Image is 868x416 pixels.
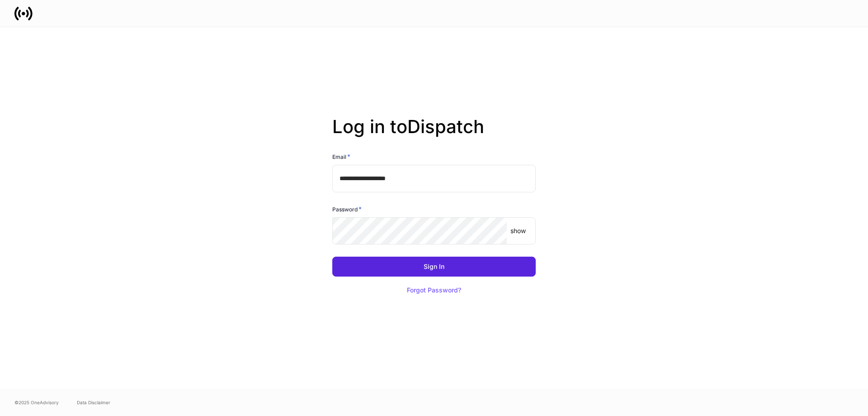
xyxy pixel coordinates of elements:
div: Forgot Password? [407,287,461,293]
p: show [510,226,526,235]
div: Sign In [424,263,444,270]
h6: Email [332,152,350,161]
h2: Log in to Dispatch [332,116,536,152]
a: Data Disclaimer [77,399,110,406]
button: Sign In [332,257,536,277]
button: Forgot Password? [396,280,472,300]
h6: Password [332,205,362,214]
span: © 2025 OneAdvisory [14,399,59,406]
